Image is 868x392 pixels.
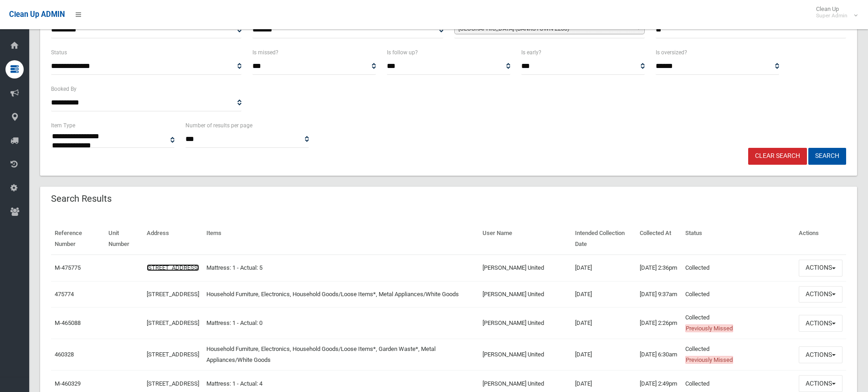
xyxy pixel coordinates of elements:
[808,148,846,165] button: Search
[203,339,479,371] td: Household Furniture, Electronics, Household Goods/Loose Items*, Garden Waste*, Metal Appliances/W...
[51,47,67,57] label: Status
[636,308,682,339] td: [DATE] 2:26pm
[479,281,571,308] td: [PERSON_NAME] United
[799,315,842,332] button: Actions
[799,260,842,277] button: Actions
[685,356,733,364] span: Previously Missed
[387,47,418,57] label: Is follow up?
[51,223,105,255] th: Reference Number
[799,375,842,392] button: Actions
[799,346,842,363] button: Actions
[682,223,795,255] th: Status
[51,120,75,131] label: Item Type
[147,351,199,358] a: [STREET_ADDRESS]
[816,12,847,19] small: Super Admin
[748,148,807,165] a: Clear Search
[799,286,842,303] button: Actions
[571,255,636,281] td: [DATE]
[105,223,143,255] th: Unit Number
[185,120,252,131] label: Number of results per page
[203,281,479,308] td: Household Furniture, Electronics, Household Goods/Loose Items*, Metal Appliances/White Goods
[795,223,846,255] th: Actions
[685,324,733,332] span: Previously Missed
[571,223,636,255] th: Intended Collection Date
[479,223,571,255] th: User Name
[147,291,199,298] a: [STREET_ADDRESS]
[479,308,571,339] td: [PERSON_NAME] United
[147,380,199,387] a: [STREET_ADDRESS]
[479,255,571,281] td: [PERSON_NAME] United
[521,47,541,57] label: Is early?
[147,319,199,326] a: [STREET_ADDRESS]
[143,223,203,255] th: Address
[203,223,479,255] th: Items
[9,10,65,19] span: Clean Up ADMIN
[812,5,857,19] span: Clean Up
[636,223,682,255] th: Collected At
[55,291,74,298] a: 475774
[682,308,795,339] td: Collected
[55,380,81,387] a: M-460329
[40,190,123,208] header: Search Results
[203,308,479,339] td: Mattress: 1 - Actual: 0
[55,351,74,358] a: 460328
[571,339,636,371] td: [DATE]
[51,84,77,94] label: Booked By
[147,264,199,271] a: [STREET_ADDRESS]
[203,255,479,281] td: Mattress: 1 - Actual: 5
[571,281,636,308] td: [DATE]
[682,339,795,371] td: Collected
[636,255,682,281] td: [DATE] 2:36pm
[656,47,687,57] label: Is oversized?
[252,47,278,57] label: Is missed?
[682,255,795,281] td: Collected
[55,264,81,271] a: M-475775
[571,308,636,339] td: [DATE]
[636,339,682,371] td: [DATE] 6:30am
[682,281,795,308] td: Collected
[55,319,81,326] a: M-465088
[636,281,682,308] td: [DATE] 9:37am
[479,339,571,371] td: [PERSON_NAME] United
